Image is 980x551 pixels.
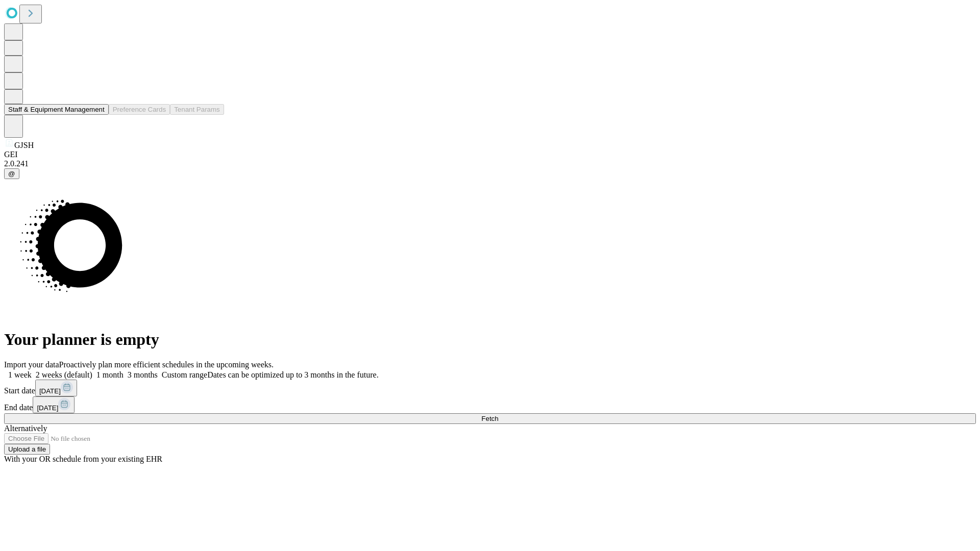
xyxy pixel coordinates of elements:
span: GJSH [14,141,34,149]
span: 3 months [128,370,158,379]
span: Dates can be optimized up to 3 months in the future. [207,370,378,379]
span: 1 month [96,370,124,379]
span: 1 week [8,370,32,379]
span: Proactively plan more efficient schedules in the upcoming weeks. [59,360,274,369]
div: GEI [4,150,976,159]
span: Alternatively [4,424,47,433]
span: [DATE] [37,404,58,412]
button: Fetch [4,413,976,424]
h1: Your planner is empty [4,330,976,349]
span: @ [8,170,15,178]
div: Start date [4,380,976,396]
button: [DATE] [33,396,75,413]
button: @ [4,168,19,179]
span: Import your data [4,360,59,369]
div: End date [4,396,976,413]
button: Tenant Params [170,104,224,115]
button: Preference Cards [109,104,170,115]
span: With your OR schedule from your existing EHR [4,455,162,463]
span: Custom range [162,370,207,379]
button: [DATE] [35,380,77,396]
span: [DATE] [39,387,61,395]
button: Upload a file [4,444,50,455]
div: 2.0.241 [4,159,976,168]
span: Fetch [481,415,498,422]
button: Staff & Equipment Management [4,104,109,115]
span: 2 weeks (default) [36,370,92,379]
